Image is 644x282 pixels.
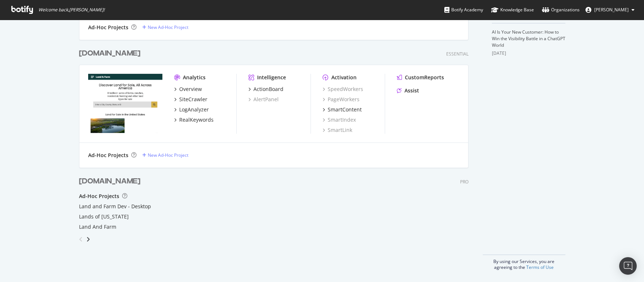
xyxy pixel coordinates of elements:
[148,24,188,30] div: New Ad-Hoc Project
[79,48,140,59] div: [DOMAIN_NAME]
[38,7,105,13] span: Welcome back, [PERSON_NAME] !
[323,106,362,113] a: SmartContent
[79,203,151,210] a: Land and Farm Dev - Desktop
[492,29,565,48] a: AI Is Your New Customer: How to Win the Visibility Battle in a ChatGPT World
[88,24,128,31] div: Ad-Hoc Projects
[446,51,468,57] div: Essential
[594,7,629,13] span: Michael Glavac
[526,264,554,270] a: Terms of Use
[76,233,86,245] div: angle-left
[492,50,565,57] div: [DATE]
[86,236,91,243] div: angle-right
[397,87,419,94] a: Assist
[460,179,468,185] div: PRO
[491,6,534,14] div: Knowledge Base
[248,85,283,93] a: ActionBoard
[253,85,283,93] div: ActionBoard
[79,213,129,220] a: Lands of [US_STATE]
[79,48,143,59] a: [DOMAIN_NAME]
[79,223,116,230] a: Land And Farm
[174,85,202,93] a: Overview
[179,96,207,103] div: SiteCrawler
[148,152,188,158] div: New Ad-Hoc Project
[88,74,162,133] img: landandfarm.com
[179,85,202,93] div: Overview
[542,6,580,14] div: Organizations
[619,257,637,275] div: Open Intercom Messenger
[183,74,206,81] div: Analytics
[142,152,188,158] a: New Ad-Hoc Project
[79,176,140,187] div: [DOMAIN_NAME]
[323,85,363,93] a: SpeedWorkers
[174,106,209,113] a: LogAnalyzer
[404,87,419,94] div: Assist
[483,255,565,270] div: By using our Services, you are agreeing to the
[174,116,214,123] a: RealKeywords
[179,106,209,113] div: LogAnalyzer
[323,116,356,123] a: SmartIndex
[257,74,286,81] div: Intelligence
[323,126,352,134] a: SmartLink
[397,74,444,81] a: CustomReports
[142,24,188,30] a: New Ad-Hoc Project
[79,193,119,200] div: Ad-Hoc Projects
[174,96,207,103] a: SiteCrawler
[88,152,128,159] div: Ad-Hoc Projects
[328,106,362,113] div: SmartContent
[179,116,214,123] div: RealKeywords
[323,96,359,103] a: PageWorkers
[580,4,640,16] button: [PERSON_NAME]
[248,96,279,103] a: AlertPanel
[405,74,444,81] div: CustomReports
[444,6,483,14] div: Botify Academy
[331,74,357,81] div: Activation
